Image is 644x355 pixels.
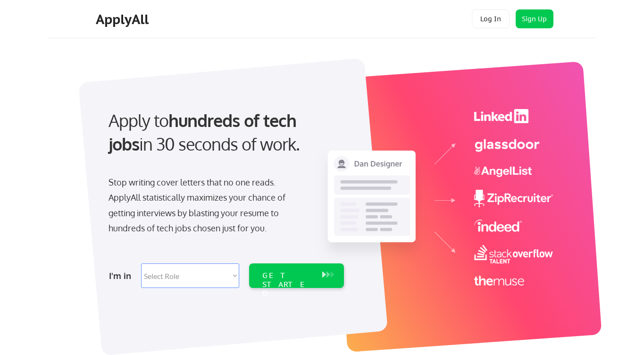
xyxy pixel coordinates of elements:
button: Log In [472,9,510,28]
div: Stop writing cover letters that no one reads. ApplyAll statistically maximizes your chance of get... [109,175,302,236]
button: Sign Up [516,9,553,28]
strong: hundreds of tech jobs [109,110,301,154]
div: I'm in [109,268,135,283]
div: GET STARTED [262,271,313,298]
div: ApplyAll [96,11,151,27]
div: Apply to in 30 seconds of work. [109,109,340,156]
